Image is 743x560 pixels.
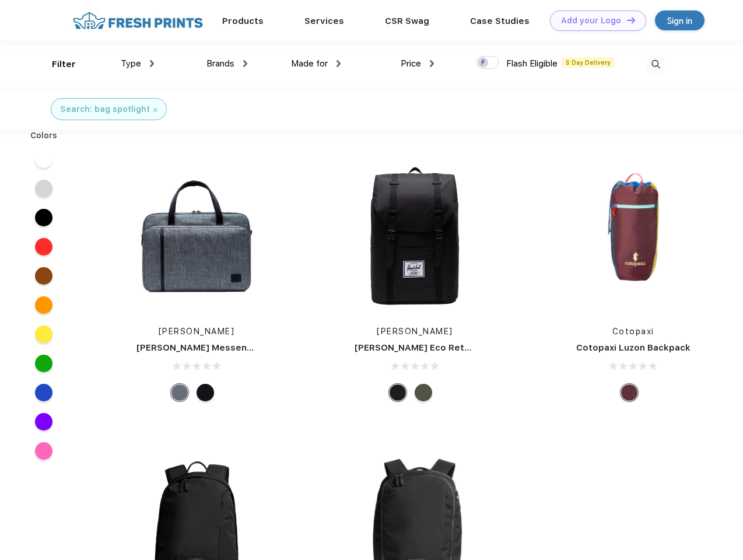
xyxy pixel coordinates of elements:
div: Add your Logo [561,16,621,26]
span: Price [401,58,421,69]
div: Black [197,384,214,401]
a: [PERSON_NAME] Eco Retreat 15" Computer Backpack [355,342,593,353]
img: DT [627,17,635,23]
div: Black [389,384,406,401]
a: [PERSON_NAME] Messenger [136,342,262,353]
a: [PERSON_NAME] [159,327,235,336]
span: Type [121,58,141,69]
img: dropdown.png [243,60,247,67]
a: Cotopaxi [612,327,654,336]
div: Sign in [667,14,692,27]
img: filter_cancel.svg [153,108,157,112]
a: [PERSON_NAME] [377,327,453,336]
img: func=resize&h=266 [556,159,711,314]
span: Brands [206,58,234,69]
div: Forest [415,384,432,401]
a: Sign in [655,10,705,30]
a: Products [222,16,264,26]
span: Made for [291,58,328,69]
img: func=resize&h=266 [337,159,492,314]
span: Flash Eligible [506,58,558,69]
a: Cotopaxi Luzon Backpack [576,342,691,353]
div: Raven Crosshatch [171,384,188,401]
div: Surprise [621,384,638,401]
img: dropdown.png [337,60,341,67]
div: Colors [22,129,66,142]
img: dropdown.png [430,60,434,67]
img: dropdown.png [150,60,154,67]
img: desktop_search.svg [646,55,665,74]
img: func=resize&h=266 [119,159,274,314]
div: Filter [52,58,76,71]
span: 5 Day Delivery [562,57,614,68]
div: Search: bag spotlight [60,103,150,116]
img: fo%20logo%202.webp [69,10,206,31]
